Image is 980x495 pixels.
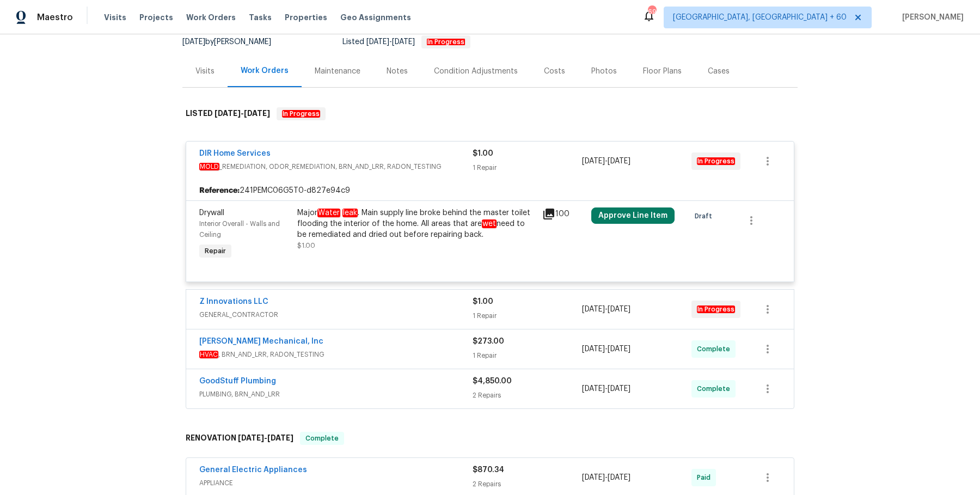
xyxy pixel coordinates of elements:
div: 1 Repair [473,310,582,321]
span: Complete [697,344,734,355]
span: $870.34 [473,466,504,474]
span: $273.00 [473,338,504,345]
span: [DATE] [608,157,630,165]
span: $1.00 [473,298,493,305]
span: [DATE] [182,38,205,46]
span: PLUMBING, BRN_AND_LRR [199,389,473,400]
h6: LISTED [186,107,270,120]
a: General Electric Appliances [199,466,307,474]
div: Costs [544,66,565,77]
a: GoodStuff Plumbing [199,377,276,385]
div: 696 [648,7,656,17]
em: HVAC [199,351,218,358]
span: - [582,383,630,394]
em: Water [317,209,340,217]
span: - [582,304,630,315]
span: [DATE] [238,434,264,442]
div: RENOVATION [DATE]-[DATE]Complete [182,421,798,456]
span: Interior Overall - Walls and Ceiling [199,221,280,238]
em: In Progress [697,305,735,313]
em: wet [482,219,497,228]
span: [DATE] [392,38,415,46]
button: Approve Line Item [591,207,675,224]
div: Notes [387,66,408,77]
em: In Progress [282,110,320,118]
span: [DATE] [244,109,270,117]
div: 2 Repairs [473,390,582,401]
em: In Progress [427,38,465,46]
div: Maintenance [315,66,360,77]
a: DIR Home Services [199,150,271,157]
div: Visits [195,66,215,77]
span: APPLIANCE [199,478,473,488]
em: MOLD [199,163,219,170]
div: Photos [591,66,617,77]
span: Complete [697,383,734,394]
span: Repair [200,246,230,256]
span: [DATE] [582,345,605,353]
span: _REMEDIATION, ODOR_REMEDIATION, BRN_AND_LRR, RADON_TESTING [199,161,473,172]
div: 1 Repair [473,162,582,173]
div: Condition Adjustments [434,66,518,77]
span: [DATE] [608,345,630,353]
span: [DATE] [582,305,605,313]
span: - [366,38,415,46]
span: Maestro [37,12,73,23]
div: LISTED [DATE]-[DATE]In Progress [182,96,798,131]
span: - [582,156,630,167]
span: [DATE] [267,434,293,442]
span: $1.00 [473,150,493,157]
span: Projects [139,12,173,23]
div: 2 Repairs [473,479,582,490]
span: Work Orders [186,12,236,23]
span: [DATE] [608,305,630,313]
span: [DATE] [608,385,630,393]
div: Major . Main supply line broke behind the master toilet flooding the interior of the home. All ar... [297,207,536,240]
span: Drywall [199,209,224,217]
span: [PERSON_NAME] [898,12,964,23]
div: 1 Repair [473,350,582,361]
em: In Progress [697,157,735,165]
span: $1.00 [297,242,315,249]
span: [DATE] [366,38,389,46]
div: Floor Plans [643,66,682,77]
span: Properties [285,12,327,23]
span: Paid [697,472,715,483]
span: , BRN_AND_LRR, RADON_TESTING [199,349,473,360]
span: Geo Assignments [340,12,411,23]
span: - [215,109,270,117]
span: Complete [301,433,343,444]
span: Tasks [249,14,272,21]
div: 100 [542,207,585,221]
b: Reference: [199,185,240,196]
span: Visits [104,12,126,23]
span: - [238,434,293,442]
span: GENERAL_CONTRACTOR [199,309,473,320]
span: [DATE] [582,157,605,165]
span: - [582,344,630,355]
a: Z Innovations LLC [199,298,268,305]
span: Listed [342,38,470,46]
h6: RENOVATION [186,432,293,445]
span: [DATE] [582,474,605,481]
span: [DATE] [215,109,241,117]
div: Work Orders [241,65,289,76]
span: $4,850.00 [473,377,512,385]
div: Cases [708,66,730,77]
em: leak [342,209,358,217]
span: Draft [695,211,716,222]
span: [DATE] [608,474,630,481]
span: [DATE] [582,385,605,393]
div: by [PERSON_NAME] [182,35,284,48]
span: - [582,472,630,483]
a: [PERSON_NAME] Mechanical, Inc [199,338,323,345]
span: [GEOGRAPHIC_DATA], [GEOGRAPHIC_DATA] + 60 [673,12,847,23]
div: 241PEMC06G5T0-d827e94c9 [186,181,794,200]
